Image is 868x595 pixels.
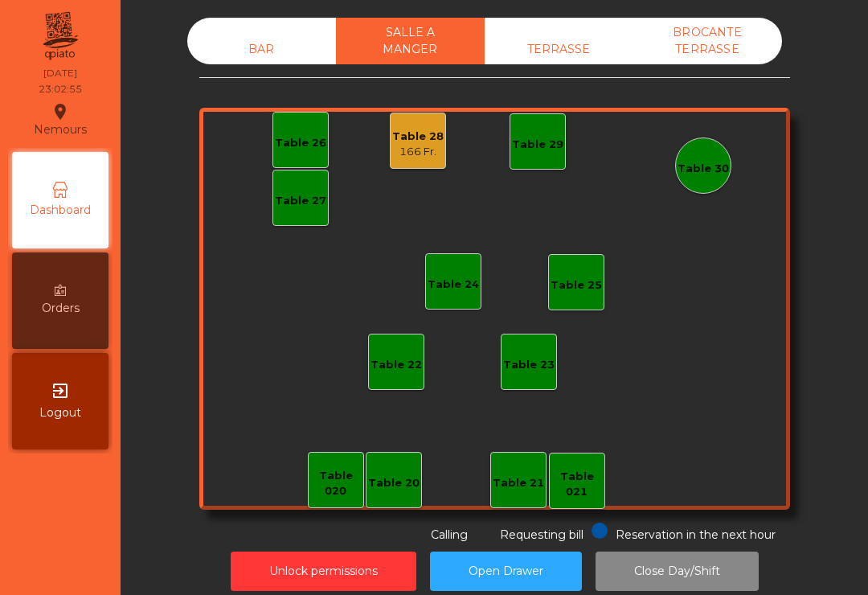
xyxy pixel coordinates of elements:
[275,193,326,209] div: Table 27
[616,527,776,542] span: Reservation in the next hour
[43,66,77,80] div: [DATE]
[430,552,582,591] button: Open Drawer
[309,468,363,499] div: Table 020
[371,357,422,373] div: Table 22
[51,102,70,121] i: location_on
[678,161,729,177] div: Table 30
[512,137,563,153] div: Table 29
[428,277,479,293] div: Table 24
[596,552,759,591] button: Close Day/Shift
[34,100,87,140] div: Nemours
[551,277,602,293] div: Table 25
[39,404,81,421] span: Logout
[392,129,444,145] div: Table 28
[493,475,544,491] div: Table 21
[500,527,583,542] span: Requesting bill
[275,135,326,151] div: Table 26
[431,527,468,542] span: Calling
[368,475,420,491] div: Table 20
[231,552,416,591] button: Unlock permissions
[42,300,80,317] span: Orders
[51,381,70,400] i: exit_to_app
[40,8,80,64] img: qpiato
[336,18,485,64] div: SALLE A MANGER
[503,357,555,373] div: Table 23
[633,18,782,64] div: BROCANTE TERRASSE
[187,35,336,64] div: BAR
[550,469,604,500] div: Table 021
[392,144,444,160] div: 166 Fr.
[485,35,633,64] div: TERRASSE
[39,82,82,96] div: 23:02:55
[30,202,91,219] span: Dashboard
